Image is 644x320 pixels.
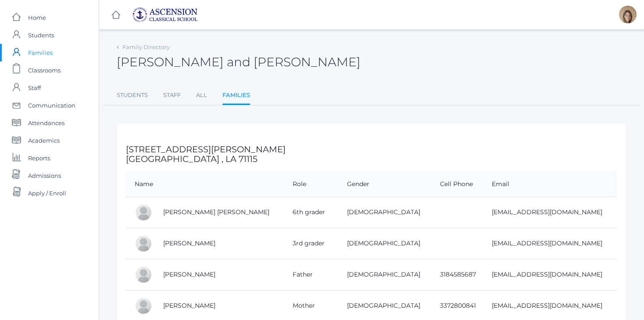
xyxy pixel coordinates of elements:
span: Families [28,44,53,61]
span: Academics [28,132,60,149]
div: Tyler Lash [135,266,152,284]
a: [PERSON_NAME] [163,302,215,309]
span: Students [28,26,54,44]
a: All [196,86,207,104]
a: [PERSON_NAME] [PERSON_NAME] [163,208,269,216]
div: Luke Lash [135,235,152,252]
td: Father [284,259,339,290]
td: 6th grader [284,197,339,228]
h3: [STREET_ADDRESS][PERSON_NAME] [GEOGRAPHIC_DATA] , LA 71115 [126,145,617,164]
span: Home [28,9,46,26]
span: Communication [28,97,75,114]
td: [EMAIL_ADDRESS][DOMAIN_NAME] [483,259,617,290]
a: 3372800841 [440,302,476,309]
td: [EMAIL_ADDRESS][DOMAIN_NAME] [483,197,617,228]
a: Staff [163,86,181,104]
a: [PERSON_NAME] [163,239,215,247]
a: Family Directory [122,43,170,50]
h2: [PERSON_NAME] and [PERSON_NAME] [117,55,361,69]
span: Staff [28,79,41,97]
span: Attendances [28,114,64,132]
span: Admissions [28,167,61,184]
td: [DEMOGRAPHIC_DATA] [338,228,431,259]
div: John Tyler Lash [135,204,152,221]
span: Classrooms [28,61,61,79]
a: Students [117,86,148,104]
td: [EMAIL_ADDRESS][DOMAIN_NAME] [483,228,617,259]
a: 3184585687 [440,270,476,278]
td: 3rd grader [284,228,339,259]
td: [DEMOGRAPHIC_DATA] [338,197,431,228]
th: Email [483,172,617,197]
img: ascension-logo-blue-113fc29133de2fb5813e50b71547a291c5fdb7962bf76d49838a2a14a36269ea.jpg [132,7,198,22]
th: Role [284,172,339,197]
th: Name [126,172,284,197]
a: Families [222,86,250,105]
th: Gender [338,172,431,197]
th: Cell Phone [431,172,483,197]
td: [DEMOGRAPHIC_DATA] [338,259,431,290]
div: Britney Smith [619,6,637,23]
span: Apply / Enroll [28,184,66,202]
span: Reports [28,149,50,167]
div: Lauren Lash [135,297,152,315]
a: [PERSON_NAME] [163,270,215,278]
